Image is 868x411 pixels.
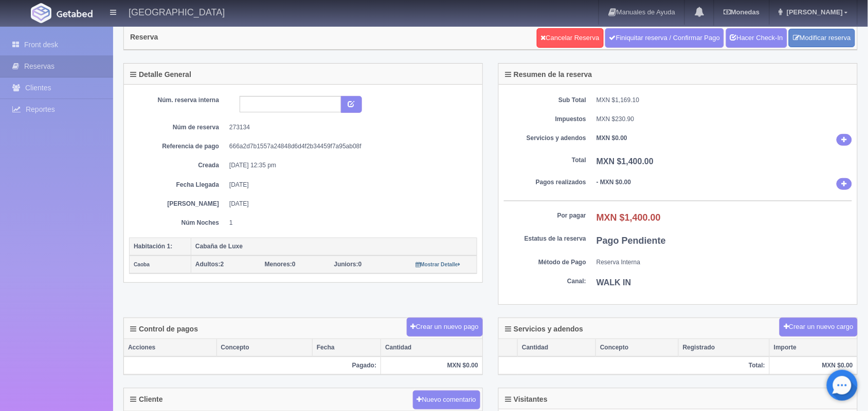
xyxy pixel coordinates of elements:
[134,262,150,267] small: Caoba
[770,339,857,357] th: Importe
[596,212,661,223] b: MXN $1,400.00
[134,243,172,250] b: Habitación 1:
[504,234,586,243] dt: Estatus de la reserva
[415,262,460,267] small: Mostrar Detalle
[137,181,219,189] dt: Fecha Llegada
[789,29,855,48] a: Modificar reserva
[130,71,191,79] h4: Detalle General
[229,200,469,208] dd: [DATE]
[724,8,759,16] b: Monedas
[596,278,631,287] b: WALK IN
[537,28,604,48] a: Cancelar Reserva
[504,211,586,220] dt: Por pagar
[381,339,482,357] th: Cantidad
[137,123,219,132] dt: Núm de reserva
[504,96,586,105] dt: Sub Total
[726,28,787,48] a: Hacer Check-In
[770,357,857,375] th: MXN $0.00
[129,5,225,18] h4: [GEOGRAPHIC_DATA]
[596,134,627,142] b: MXN $0.00
[596,157,654,166] b: MXN $1,400.00
[780,318,858,337] button: Crear un nuevo cargo
[191,238,477,256] th: Cabaña de Luxe
[505,71,592,79] h4: Resumen de la reserva
[124,339,216,357] th: Acciones
[504,277,586,286] dt: Canal:
[130,325,198,333] h4: Control de pagos
[229,161,469,170] dd: [DATE] 12:35 pm
[57,10,93,17] img: Getabed
[413,390,481,409] button: Nuevo comentario
[784,8,843,16] span: [PERSON_NAME]
[518,339,596,357] th: Cantidad
[596,115,852,124] dd: MXN $230.90
[137,200,219,208] dt: [PERSON_NAME]
[265,261,292,268] strong: Menores:
[407,318,483,337] button: Crear un nuevo pago
[124,357,381,375] th: Pagado:
[130,396,163,403] h4: Cliente
[195,261,224,268] span: 2
[596,339,679,357] th: Concepto
[130,33,158,41] h4: Reserva
[679,339,770,357] th: Registrado
[229,181,469,189] dd: [DATE]
[229,123,469,132] dd: 273134
[415,261,460,268] a: Mostrar Detalle
[195,261,221,268] strong: Adultos:
[505,396,548,403] h4: Visitantes
[313,339,381,357] th: Fecha
[137,96,219,105] dt: Núm. reserva interna
[596,236,666,246] b: Pago Pendiente
[381,357,482,375] th: MXN $0.00
[137,219,219,227] dt: Núm Noches
[216,339,312,357] th: Concepto
[504,115,586,124] dt: Impuestos
[605,28,724,48] a: Finiquitar reserva / Confirmar Pago
[334,261,358,268] strong: Juniors:
[229,219,469,227] dd: 1
[505,325,583,333] h4: Servicios y adendos
[137,161,219,170] dt: Creada
[504,178,586,187] dt: Pagos realizados
[596,96,852,105] dd: MXN $1,169.10
[596,179,631,186] b: - MXN $0.00
[504,156,586,165] dt: Total
[504,258,586,267] dt: Método de Pago
[499,357,770,375] th: Total:
[504,134,586,143] dt: Servicios y adendos
[229,142,469,151] dd: 666a2d7b1557a24848d6d4f2b34459f7a95ab08f
[31,3,51,23] img: Getabed
[334,261,362,268] span: 0
[265,261,296,268] span: 0
[137,142,219,151] dt: Referencia de pago
[596,258,852,267] dd: Reserva Interna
